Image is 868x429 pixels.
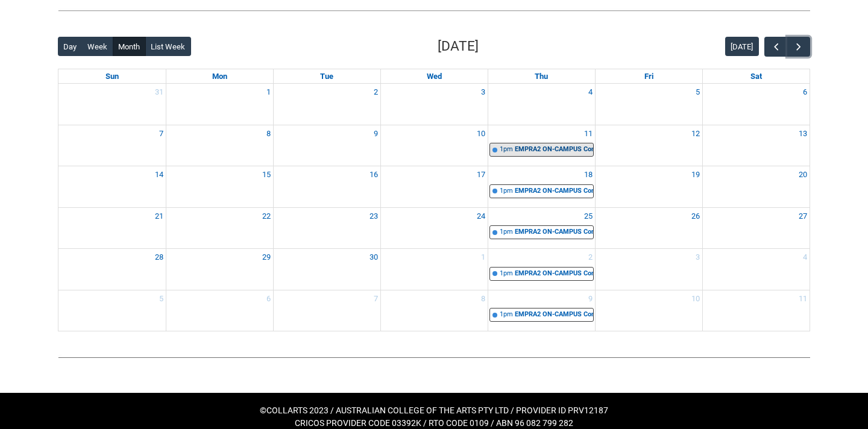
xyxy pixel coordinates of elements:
[764,37,787,57] button: Previous Month
[595,125,702,166] td: Go to September 12, 2025
[273,249,380,290] td: Go to September 30, 2025
[380,84,488,125] td: Go to September 3, 2025
[488,84,595,125] td: Go to September 4, 2025
[702,166,810,208] td: Go to September 20, 2025
[58,37,83,56] button: Day
[58,4,810,17] img: REDU_GREY_LINE
[424,69,444,84] a: Wednesday
[500,145,513,155] div: 1pm
[367,249,380,266] a: Go to September 30, 2025
[488,166,595,208] td: Go to September 18, 2025
[689,166,702,183] a: Go to September 19, 2025
[371,290,380,307] a: Go to October 7, 2025
[702,207,810,249] td: Go to September 27, 2025
[318,69,336,84] a: Tuesday
[145,37,191,56] button: List Week
[58,207,166,249] td: Go to September 21, 2025
[58,166,166,208] td: Go to September 14, 2025
[166,249,273,290] td: Go to September 29, 2025
[582,125,595,142] a: Go to September 11, 2025
[500,227,513,237] div: 1pm
[166,290,273,331] td: Go to October 6, 2025
[153,208,166,225] a: Go to September 21, 2025
[380,125,488,166] td: Go to September 10, 2025
[515,269,593,279] div: EMPRA2 ON-CAMPUS Content Creation STAGE 2 Group 1 | Room 105 ([GEOGRAPHIC_DATA].) (capacity x30pp...
[58,351,810,363] img: REDU_GREY_LINE
[500,186,513,196] div: 1pm
[479,290,488,307] a: Go to October 8, 2025
[260,166,273,183] a: Go to September 15, 2025
[58,125,166,166] td: Go to September 7, 2025
[725,37,759,56] button: [DATE]
[689,125,702,142] a: Go to September 12, 2025
[103,69,121,84] a: Sunday
[153,166,166,183] a: Go to September 14, 2025
[166,84,273,125] td: Go to September 1, 2025
[595,84,702,125] td: Go to September 5, 2025
[273,207,380,249] td: Go to September 23, 2025
[693,249,702,266] a: Go to October 3, 2025
[371,84,380,101] a: Go to September 2, 2025
[153,84,166,101] a: Go to August 31, 2025
[702,249,810,290] td: Go to October 4, 2025
[796,208,810,225] a: Go to September 27, 2025
[474,125,488,142] a: Go to September 10, 2025
[796,290,810,307] a: Go to October 11, 2025
[166,125,273,166] td: Go to September 8, 2025
[58,290,166,331] td: Go to October 5, 2025
[689,290,702,307] a: Go to October 10, 2025
[58,84,166,125] td: Go to August 31, 2025
[166,207,273,249] td: Go to September 22, 2025
[58,249,166,290] td: Go to September 28, 2025
[595,249,702,290] td: Go to October 3, 2025
[260,208,273,225] a: Go to September 22, 2025
[689,208,702,225] a: Go to September 26, 2025
[474,208,488,225] a: Go to September 24, 2025
[488,125,595,166] td: Go to September 11, 2025
[515,227,593,237] div: EMPRA2 ON-CAMPUS Content Creation STAGE 2 Group 1 | Room 105 ([GEOGRAPHIC_DATA].) (capacity x30pp...
[273,166,380,208] td: Go to September 16, 2025
[153,249,166,266] a: Go to September 28, 2025
[693,84,702,101] a: Go to September 5, 2025
[380,166,488,208] td: Go to September 17, 2025
[787,37,810,57] button: Next Month
[157,290,166,307] a: Go to October 5, 2025
[702,84,810,125] td: Go to September 6, 2025
[515,310,593,320] div: EMPRA2 ON-CAMPUS Content Creation STAGE 2 Group 1 | Room 105 ([GEOGRAPHIC_DATA].) (capacity x30pp...
[438,36,479,57] h2: [DATE]
[488,207,595,249] td: Go to September 25, 2025
[474,166,488,183] a: Go to September 17, 2025
[479,249,488,266] a: Go to October 1, 2025
[367,166,380,183] a: Go to September 16, 2025
[260,249,273,266] a: Go to September 29, 2025
[515,145,593,155] div: EMPRA2 ON-CAMPUS Content Creation STAGE 2 Group 1 | Room 105 ([GEOGRAPHIC_DATA].) (capacity x30ppl)
[273,125,380,166] td: Go to September 9, 2025
[113,37,146,56] button: Month
[515,186,593,196] div: EMPRA2 ON-CAMPUS Content Creation STAGE 2 Group 1 | Room 105 ([GEOGRAPHIC_DATA].) (capacity x30pp...
[582,208,595,225] a: Go to September 25, 2025
[500,310,513,320] div: 1pm
[157,125,166,142] a: Go to September 7, 2025
[595,166,702,208] td: Go to September 19, 2025
[210,69,230,84] a: Monday
[500,269,513,279] div: 1pm
[702,290,810,331] td: Go to October 11, 2025
[702,125,810,166] td: Go to September 13, 2025
[488,290,595,331] td: Go to October 9, 2025
[82,37,113,56] button: Week
[273,84,380,125] td: Go to September 2, 2025
[264,290,273,307] a: Go to October 6, 2025
[264,125,273,142] a: Go to September 8, 2025
[273,290,380,331] td: Go to October 7, 2025
[488,249,595,290] td: Go to October 2, 2025
[380,207,488,249] td: Go to September 24, 2025
[800,84,810,101] a: Go to September 6, 2025
[642,69,656,84] a: Friday
[166,166,273,208] td: Go to September 15, 2025
[595,290,702,331] td: Go to October 10, 2025
[586,290,595,307] a: Go to October 9, 2025
[586,249,595,266] a: Go to October 2, 2025
[532,69,550,84] a: Thursday
[479,84,488,101] a: Go to September 3, 2025
[264,84,273,101] a: Go to September 1, 2025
